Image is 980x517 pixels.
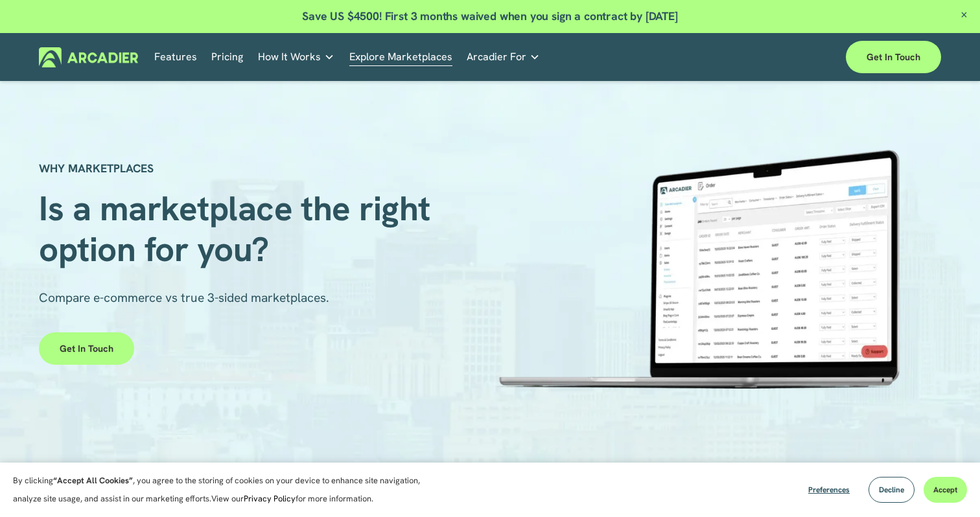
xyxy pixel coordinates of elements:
a: Get in touch [39,332,134,365]
a: folder dropdown [258,47,334,67]
span: Compare e-commerce vs true 3-sided marketplaces. [39,290,329,306]
span: How It Works [258,48,321,66]
button: Preferences [799,477,859,503]
img: Arcadier [39,47,138,67]
span: Preferences [808,485,850,495]
span: Decline [879,485,904,495]
a: folder dropdown [467,47,540,67]
a: Features [154,47,197,67]
button: Accept [924,477,967,503]
button: Decline [869,477,915,503]
strong: WHY MARKETPLACES [39,161,154,176]
a: Explore Marketplaces [349,47,452,67]
a: Get in touch [846,41,941,73]
a: Privacy Policy [244,493,296,504]
strong: “Accept All Cookies” [53,475,133,486]
a: Pricing [211,47,243,67]
span: Arcadier For [467,48,526,66]
span: Is a marketplace the right option for you? [39,186,439,271]
span: Accept [933,485,957,495]
p: By clicking , you agree to the storing of cookies on your device to enhance site navigation, anal... [13,472,434,508]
